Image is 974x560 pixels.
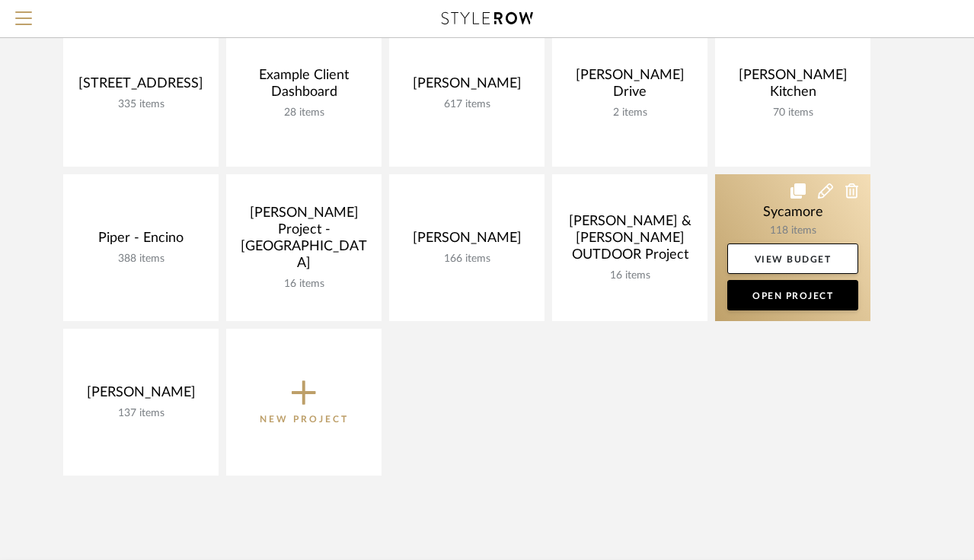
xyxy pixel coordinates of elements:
div: 2 items [564,107,695,119]
div: Example Client Dashboard [238,67,369,107]
a: View Budget [727,243,858,274]
div: [PERSON_NAME] Kitchen [727,67,858,107]
div: 16 items [238,278,369,291]
div: [PERSON_NAME] & [PERSON_NAME] OUTDOOR Project [564,213,695,269]
div: [STREET_ADDRESS] [75,75,206,98]
div: 617 items [401,98,532,111]
a: Open Project [727,280,858,310]
div: 166 items [401,253,532,266]
div: [PERSON_NAME] [401,75,532,98]
div: 388 items [75,253,206,266]
div: 335 items [75,98,206,111]
div: [PERSON_NAME] Drive [564,67,695,107]
div: Piper - Encino [75,230,206,253]
div: 137 items [75,407,206,420]
div: 28 items [238,107,369,119]
p: New Project [260,412,349,427]
button: New Project [226,329,382,476]
div: 70 items [727,107,858,119]
div: 16 items [564,269,695,282]
div: [PERSON_NAME] Project - [GEOGRAPHIC_DATA] [238,205,369,278]
div: [PERSON_NAME] [75,384,206,407]
div: [PERSON_NAME] [401,230,532,253]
